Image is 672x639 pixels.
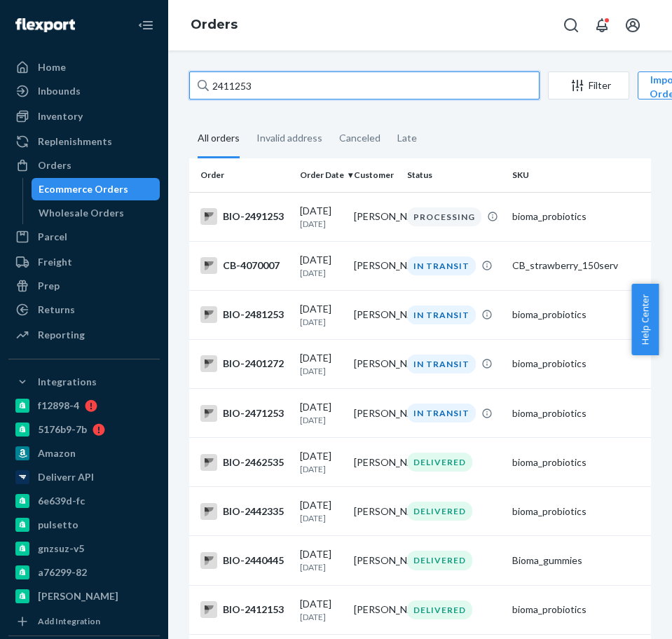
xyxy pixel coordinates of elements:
[407,305,476,324] div: IN TRANSIT
[15,18,75,32] img: Flexport logo
[300,316,343,328] p: [DATE]
[38,565,87,579] div: a76299-82
[8,394,160,417] a: f12898-4
[256,120,322,156] div: Invalid address
[38,303,75,317] div: Returns
[300,414,343,426] p: [DATE]
[198,120,240,158] div: All orders
[38,422,87,437] div: 5176b9-7b
[407,453,472,472] div: DELIVERED
[8,324,160,346] a: Reporting
[548,71,629,99] button: Filter
[8,490,160,512] a: 6e639d-fc
[300,611,343,623] p: [DATE]
[507,158,647,192] th: SKU
[300,218,343,230] p: [DATE]
[39,182,128,196] div: Ecommerce Orders
[512,554,641,568] div: Bioma_gummies
[8,418,160,441] a: 5176b9-7b
[38,615,100,627] div: Add Integration
[512,406,641,420] div: bioma_probiotics
[348,585,402,634] td: [PERSON_NAME]
[200,601,289,618] div: BIO-2412153
[300,365,343,377] p: [DATE]
[348,241,402,290] td: [PERSON_NAME]
[8,514,160,536] a: pulsetto
[38,399,79,413] div: f12898-4
[38,542,84,556] div: gnzsuz-v5
[407,551,472,570] div: DELIVERED
[38,518,78,532] div: pulsetto
[631,284,659,355] button: Help Center
[38,255,72,269] div: Freight
[348,290,402,339] td: [PERSON_NAME]
[8,537,160,560] a: gnzsuz-v5
[512,308,641,322] div: bioma_probiotics
[189,71,540,99] input: Search orders
[300,204,343,230] div: [DATE]
[38,60,66,74] div: Home
[8,251,160,273] a: Freight
[300,253,343,279] div: [DATE]
[8,613,160,630] a: Add Integration
[557,11,585,39] button: Open Search Box
[512,504,641,518] div: bioma_probiotics
[407,355,476,373] div: IN TRANSIT
[300,597,343,623] div: [DATE]
[8,154,160,177] a: Orders
[300,463,343,475] p: [DATE]
[300,267,343,279] p: [DATE]
[407,502,472,521] div: DELIVERED
[407,207,481,226] div: PROCESSING
[200,208,289,225] div: BIO-2491253
[300,400,343,426] div: [DATE]
[512,603,641,617] div: bioma_probiotics
[38,328,85,342] div: Reporting
[38,470,94,484] div: Deliverr API
[8,226,160,248] a: Parcel
[8,130,160,153] a: Replenishments
[8,561,160,584] a: a76299-82
[300,547,343,573] div: [DATE]
[8,56,160,78] a: Home
[549,78,629,92] div: Filter
[189,158,294,192] th: Order
[38,230,67,244] div: Parcel
[38,84,81,98] div: Inbounds
[348,487,402,536] td: [PERSON_NAME]
[407,404,476,422] div: IN TRANSIT
[407,600,472,619] div: DELIVERED
[300,302,343,328] div: [DATE]
[294,158,348,192] th: Order Date
[8,105,160,128] a: Inventory
[200,405,289,422] div: BIO-2471253
[200,306,289,323] div: BIO-2481253
[38,279,60,293] div: Prep
[200,454,289,471] div: BIO-2462535
[200,257,289,274] div: CB-4070007
[339,120,380,156] div: Canceled
[348,192,402,241] td: [PERSON_NAME]
[132,11,160,39] button: Close Navigation
[39,206,124,220] div: Wholesale Orders
[512,259,641,273] div: CB_strawberry_150serv
[354,169,397,181] div: Customer
[8,80,160,102] a: Inbounds
[348,339,402,388] td: [PERSON_NAME]
[300,512,343,524] p: [DATE]
[191,17,238,32] a: Orders
[512,357,641,371] div: bioma_probiotics
[8,466,160,488] a: Deliverr API
[38,375,97,389] div: Integrations
[348,438,402,487] td: [PERSON_NAME]
[300,498,343,524] div: [DATE]
[300,449,343,475] div: [DATE]
[348,536,402,585] td: [PERSON_NAME]
[32,202,160,224] a: Wholesale Orders
[8,585,160,607] a: [PERSON_NAME]
[200,552,289,569] div: BIO-2440445
[38,494,85,508] div: 6e639d-fc
[348,389,402,438] td: [PERSON_NAME]
[402,158,507,192] th: Status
